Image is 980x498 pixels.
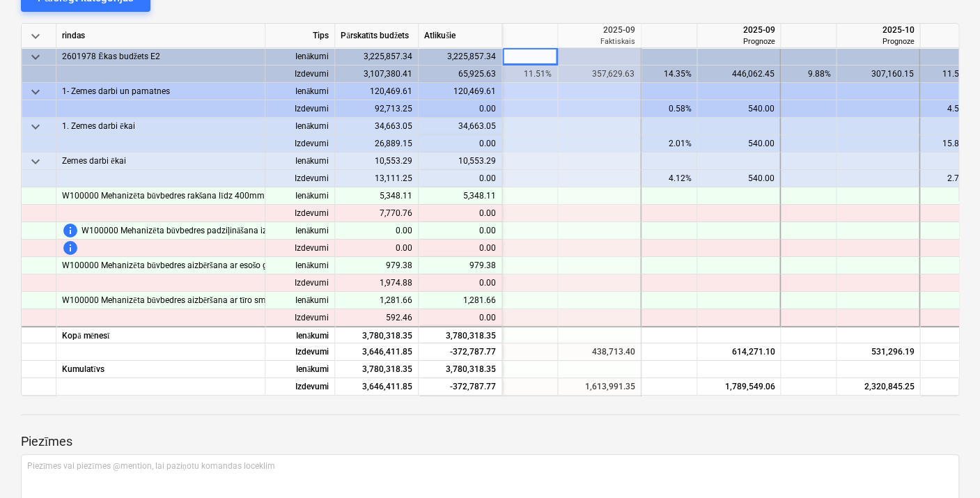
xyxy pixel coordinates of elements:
div: Izdevumi [265,309,335,327]
div: 15.84% [926,135,970,153]
span: keyboard_arrow_down [27,49,44,65]
div: Izdevumi [265,65,335,83]
div: 307,160.15 [842,65,913,83]
div: 0.00 [419,170,502,187]
div: 3,780,318.35 [335,326,419,343]
div: 0.00 [419,135,502,153]
div: Prognoze [703,36,775,47]
div: 592.46 [335,309,419,327]
div: Pārskatīts budžets [335,24,419,48]
span: keyboard_arrow_down [27,84,44,100]
div: 0.00 [424,222,496,240]
div: -372,787.77 [419,343,502,361]
div: 3,646,411.85 [335,378,419,396]
div: 446,062.45 [703,65,774,83]
div: 4.59% [926,100,970,118]
div: 10,553.29 [335,153,419,170]
div: 2.01% [647,135,691,153]
div: Ienākumi [265,361,335,378]
div: 1,281.66 [335,292,419,309]
span: W100000 Mehanizēta būvbedres aizbēršana ar esošo grunti, pēc betonēšanas un hidroizolācijas darbu... [62,257,566,274]
div: 3,225,857.34 [335,48,419,65]
div: Kumulatīvs [56,361,265,378]
div: 3,107,380.41 [335,65,419,83]
div: 3,780,318.35 [335,361,419,378]
iframe: Chat Widget [910,431,980,498]
div: 0.00 [424,240,496,257]
span: Zemes darbi ēkai [62,153,125,170]
span: keyboard_arrow_down [27,118,44,135]
div: Tips [265,24,335,48]
div: Ienākumi [265,292,335,309]
div: Ienākumi [265,222,335,240]
div: 14.35% [647,65,691,83]
div: 3,225,857.34 [419,48,502,65]
span: 1- Zemes darbi un pamatnes [62,83,170,100]
div: 120,469.61 [335,83,419,100]
div: 979.38 [335,257,419,274]
div: Izdevumi [265,100,335,118]
div: 0.00 [424,205,496,222]
div: 2.75% [926,170,970,187]
div: 614,271.10 [703,343,775,361]
div: 26,889.15 [335,135,419,153]
div: Izdevumi [265,378,335,396]
div: Ienākumi [265,257,335,274]
div: 7,770.76 [335,205,419,222]
div: 2025-09 [703,24,775,36]
div: 2,320,845.25 [842,378,914,396]
div: rindas [56,24,265,48]
div: Izdevumi [265,240,335,257]
div: 34,663.05 [335,118,419,135]
div: 0.00 [419,100,502,118]
span: W100000 Mehanizēta būvbedres padziļināšana izrokot būvniecībai nederīgo grunti un piebēršana ar t... [81,222,530,240]
div: 540.00 [703,170,774,187]
div: 0.00 [335,222,419,240]
div: 3,780,318.35 [419,326,502,343]
div: 10,553.29 [419,153,502,170]
div: 1,974.88 [335,274,419,292]
span: Šo rindas vienību nevar prognozēt, pirms nav atjaunināta klienta cena. Lai to mainītu, sazinietie... [62,222,79,239]
div: Kopā mēnesī [56,326,265,343]
div: 0.00 [335,240,419,257]
div: 531,296.19 [842,343,914,361]
div: Faktiskais [563,36,635,47]
div: Izdevumi [265,205,335,222]
div: Izdevumi [265,135,335,153]
div: Ienākumi [265,153,335,170]
div: 540.00 [703,135,774,153]
span: Šo rindas vienību nevar prognozēt, pirms nav atjaunināts pārskatītais budžets [62,240,79,256]
div: 438,713.40 [563,343,635,361]
div: Ienākumi [265,118,335,135]
div: -372,787.77 [419,378,502,396]
div: 13,111.25 [335,170,419,187]
div: 540.00 [703,100,774,118]
div: Ienākumi [265,187,335,205]
div: Prognoze [842,36,914,47]
div: 2025-10 [842,24,914,36]
span: keyboard_arrow_down [27,153,44,170]
div: 0.00 [424,274,496,292]
div: Izdevumi [265,274,335,292]
p: Piezīmes [21,433,959,450]
div: 120,469.61 [419,83,502,100]
div: 1,613,991.35 [563,378,635,396]
div: 92,713.25 [335,100,419,118]
div: 3,780,318.35 [419,361,502,378]
div: Ienākumi [265,83,335,100]
span: 2601978 Ēkas budžets E2 [62,48,160,65]
div: 2025-09 [563,24,635,36]
div: Ienākumi [265,48,335,65]
div: 34,663.05 [419,118,502,135]
span: keyboard_arrow_down [27,28,44,45]
div: 4.12% [647,170,691,187]
div: Izdevumi [265,170,335,187]
div: 357,629.63 [563,65,635,83]
div: 3,646,411.85 [335,343,419,361]
div: 65,925.63 [419,65,502,83]
div: 5,348.11 [424,187,496,205]
div: Atlikušie [419,24,502,48]
span: W100000 Mehanizēta būvbedres aizbēršana ar tīro smilti (30%), pēc betonēšanas un hidroizolācijas ... [62,292,580,309]
span: W100000 Mehanizēta būvbedres rakšana līdz 400mm virs projekta atzīmes [62,187,345,205]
